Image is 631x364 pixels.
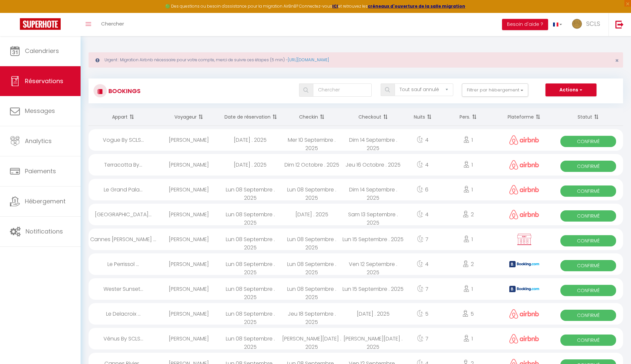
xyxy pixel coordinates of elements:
[502,19,548,30] button: Besoin d'aide ?
[220,108,281,126] th: Sort by booking date
[101,20,124,27] span: Chercher
[441,108,495,126] th: Sort by people
[158,108,220,126] th: Sort by guest
[462,83,528,97] button: Filtrer par hébergement
[288,57,329,63] a: [URL][DOMAIN_NAME]
[615,56,619,65] span: ×
[25,167,56,175] span: Paiements
[25,47,59,55] span: Calendriers
[25,107,55,115] span: Messages
[89,108,158,126] th: Sort by rentals
[586,20,600,28] span: SCLS
[404,108,441,126] th: Sort by nights
[545,83,597,97] button: Actions
[281,108,342,126] th: Sort by checkin
[26,227,63,235] span: Notifications
[107,83,141,98] h3: Bookings
[343,108,404,126] th: Sort by checkout
[615,20,624,28] img: logout
[25,197,66,205] span: Hébergement
[96,13,129,36] a: Chercher
[25,77,63,85] span: Réservations
[5,3,25,23] button: Ouvrir le widget de chat LiveChat
[567,13,608,36] a: ... SCLS
[495,108,553,126] th: Sort by channel
[553,108,623,126] th: Sort by status
[615,58,619,64] button: Close
[572,19,582,29] img: ...
[368,3,465,9] a: créneaux d'ouverture de la salle migration
[20,18,61,30] img: Super Booking
[313,83,372,97] input: Chercher
[332,3,338,9] a: ICI
[89,52,623,68] div: Urgent : Migration Airbnb nécessaire pour votre compte, merci de suivre ces étapes (5 min) -
[25,137,52,145] span: Analytics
